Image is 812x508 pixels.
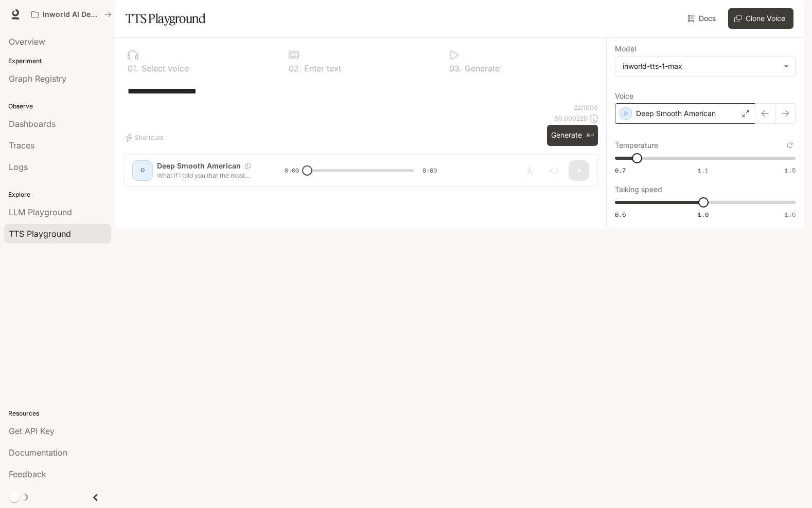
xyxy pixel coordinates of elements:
[623,61,779,71] div: inworld-tts-1-max
[123,129,167,146] button: Shortcuts
[784,140,796,151] button: Reset to default
[615,210,626,219] span: 0.5
[615,45,636,52] p: Model
[615,186,662,193] p: Talking speed
[547,125,598,146] button: Generate⌘⏎
[698,166,709,175] span: 1.1
[27,4,116,25] button: All workspaces
[698,210,709,219] span: 1.0
[126,8,205,29] h1: TTS Playground
[128,64,139,72] p: 0 1 .
[785,210,796,219] span: 1.5
[586,133,594,139] p: ⌘⏎
[615,142,658,149] p: Temperature
[574,103,598,112] p: 22 / 1000
[615,166,626,175] span: 0.7
[302,64,341,72] p: Enter text
[636,108,716,119] p: Deep Smooth American
[785,166,796,175] span: 1.5
[615,92,633,100] p: Voice
[289,64,302,72] p: 0 2 .
[728,8,793,29] button: Clone Voice
[685,8,720,29] a: Docs
[449,64,462,72] p: 0 3 .
[462,64,500,72] p: Generate
[615,57,795,76] div: inworld-tts-1-max
[554,114,588,123] p: $ 0.000220
[43,10,100,19] p: Inworld AI Demos
[139,64,189,72] p: Select voice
